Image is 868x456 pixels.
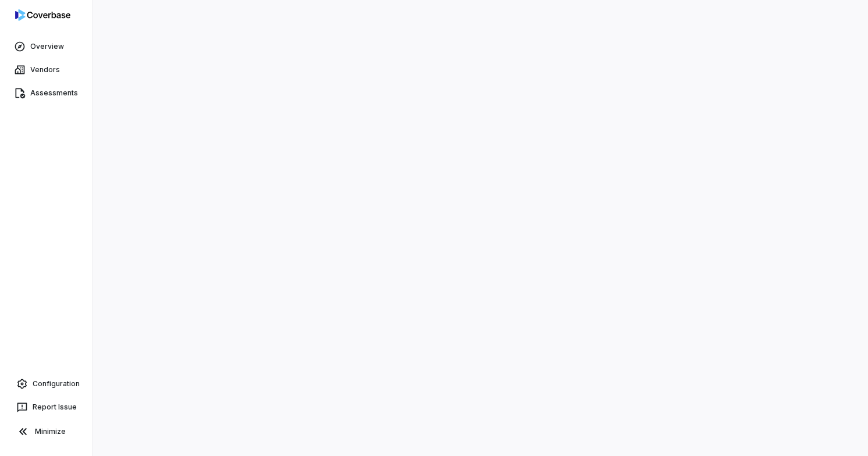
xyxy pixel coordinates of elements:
img: logo-D7KZi-bG.svg [15,9,70,21]
a: Overview [2,36,90,57]
button: Report Issue [5,397,88,418]
span: Report Issue [33,402,77,412]
span: Minimize [35,427,66,436]
span: Vendors [30,65,60,74]
span: Overview [30,42,64,51]
a: Configuration [5,373,88,394]
a: Vendors [2,59,90,80]
span: Assessments [30,88,78,98]
a: Assessments [2,83,90,104]
button: Minimize [5,420,88,443]
span: Configuration [33,379,80,389]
